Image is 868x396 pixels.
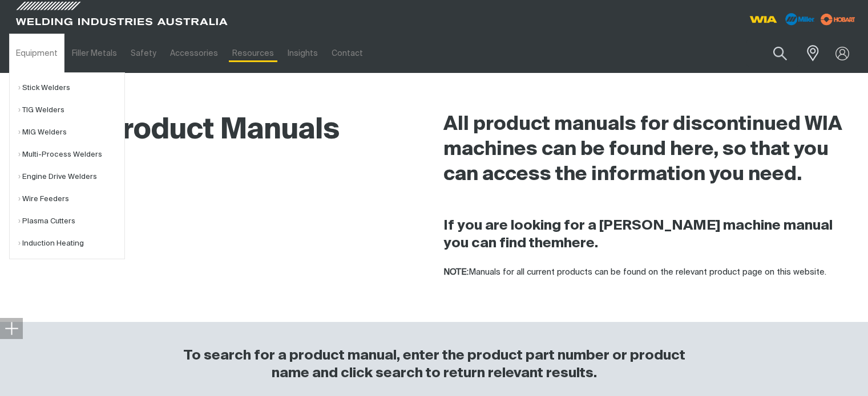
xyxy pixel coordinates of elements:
[281,34,325,73] a: Insights
[18,121,124,144] a: MIG Welders
[18,144,124,166] a: Multi-Process Welders
[443,266,854,279] p: Manuals for all current products can be found on the relevant product page on this website.
[443,112,854,187] h2: All product manuals for discontinued WIA machines can be found here, so that you can access the i...
[64,34,123,73] a: Filler Metals
[761,40,800,67] button: Search products
[18,99,124,121] a: TIG Welders
[443,219,833,250] strong: If you are looking for a [PERSON_NAME] machine manual you can find them
[124,34,163,73] a: Safety
[443,268,469,276] strong: NOTE:
[180,347,688,382] h3: To search for a product manual, enter the product part number or product name and click search to...
[5,321,18,335] img: hide socials
[817,11,859,28] img: miller
[9,34,647,73] nav: Main
[9,34,64,73] a: Equipment
[18,210,124,232] a: Plasma Cutters
[18,77,124,99] a: Stick Welders
[15,112,340,149] h1: Product Manuals
[9,72,125,259] ul: Equipment Submenu
[225,34,281,73] a: Resources
[18,232,124,255] a: Induction Heating
[18,166,124,188] a: Engine Drive Welders
[18,188,124,210] a: Wire Feeders
[746,40,800,67] input: Product name or item number...
[325,34,370,73] a: Contact
[163,34,225,73] a: Accessories
[564,236,598,250] a: here.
